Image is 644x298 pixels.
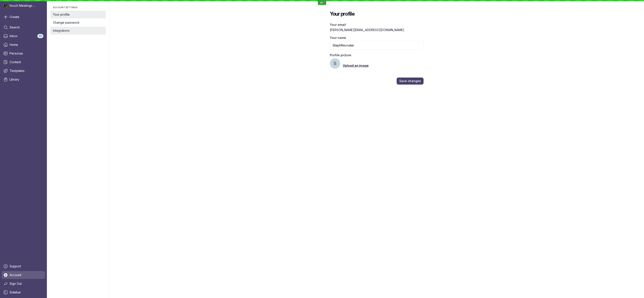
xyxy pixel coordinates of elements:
[10,15,19,19] span: Create
[330,53,351,57] span: Profile picture
[2,288,45,296] a: Sidebar
[397,78,424,84] button: Save changes
[2,58,45,66] a: Content
[10,60,21,64] span: Content
[10,43,18,47] span: Home
[10,69,25,73] span: Templates
[10,25,20,30] span: Search
[399,79,421,83] span: Save changes
[2,271,45,279] a: Account
[10,290,21,295] span: Sidebar
[2,280,45,288] a: Sign Out
[10,264,21,268] span: Support
[53,20,103,25] span: Change password
[2,32,45,40] a: Inbox21
[2,262,45,270] a: Support
[9,3,37,8] span: Vouch Meetings Demo
[53,6,103,9] span: Account settings
[330,36,346,40] span: Your name
[53,12,103,17] span: Your profile
[50,27,106,35] a: Integrations
[343,63,369,68] a: Upload an image
[50,19,106,26] a: Change password
[330,58,340,69] button: S
[2,13,45,21] button: Create
[10,273,21,277] span: Account
[37,34,43,38] div: 21
[2,41,45,49] a: Home
[2,2,45,10] div: Vouch Meetings Demo
[2,50,45,57] a: Personas
[2,67,45,75] a: Templates
[330,10,424,17] h2: Your profile
[2,23,45,31] a: Search
[2,76,45,83] a: Library
[53,28,103,33] span: Integrations
[10,51,23,56] span: Personas
[10,34,18,38] span: Inbox
[3,4,7,8] img: Vouch Meetings Demo avatar
[50,11,106,18] a: Your profile
[330,23,346,27] span: Your email
[330,28,424,32] span: [PERSON_NAME][EMAIL_ADDRESS][DOMAIN_NAME]
[10,281,22,286] span: Sign Out
[10,77,19,82] span: Library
